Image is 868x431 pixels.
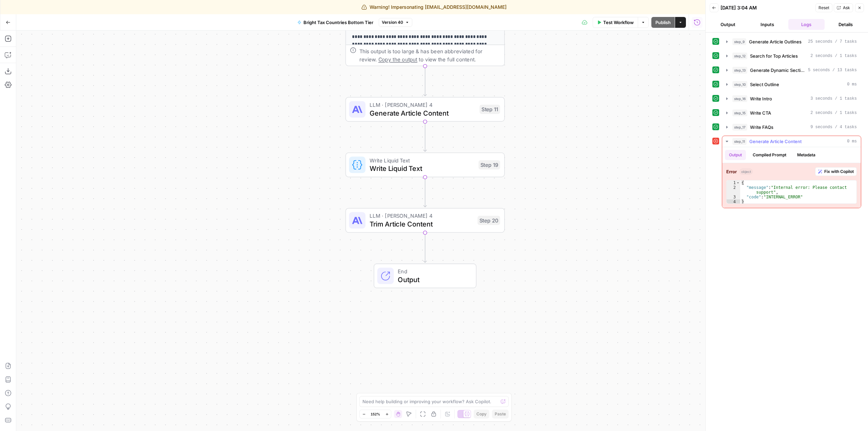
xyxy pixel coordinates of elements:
[371,411,380,417] span: 152%
[293,17,377,28] button: Bright Tax Countries Bottom Tier
[495,411,506,417] span: Paste
[750,95,772,102] span: Write Intro
[379,18,412,27] button: Version 40
[732,124,747,131] span: step_17
[725,150,746,160] button: Output
[722,93,861,104] button: 3 seconds / 1 tasks
[749,38,802,45] span: Generate Article Outlines
[382,19,403,25] span: Version 40
[722,65,861,76] button: 5 seconds / 13 tasks
[370,108,475,118] span: Generate Article Content
[593,17,638,28] button: Test Workflow
[815,167,857,176] button: Fix with Copilot
[478,160,500,169] div: Step 19
[726,168,737,175] strong: Error
[361,4,507,11] div: Warning! Impersonating [EMAIL_ADDRESS][DOMAIN_NAME]
[732,67,747,74] span: step_13
[788,19,825,30] button: Logs
[722,79,861,90] button: 0 ms
[722,122,861,133] button: 9 seconds / 4 tasks
[810,124,857,130] span: 9 seconds / 4 tasks
[815,3,832,12] button: Reset
[750,110,771,116] span: Write CTA
[750,124,773,131] span: Write FAQs
[476,411,487,417] span: Copy
[370,219,473,229] span: Trim Article Content
[423,177,427,207] g: Edge from step_19 to step_20
[492,410,509,418] button: Paste
[346,208,505,233] div: LLM · [PERSON_NAME] 4Trim Article ContentStep 20
[722,51,861,61] button: 2 seconds / 1 tasks
[810,110,857,116] span: 2 seconds / 1 tasks
[378,56,417,62] span: Copy the output
[370,212,473,220] span: LLM · [PERSON_NAME] 4
[750,81,779,88] span: Select Outline
[710,19,746,30] button: Output
[847,81,857,87] span: 0 ms
[810,96,857,102] span: 3 seconds / 1 tasks
[843,5,850,11] span: Ask
[303,19,373,26] span: Bright Tax Countries Bottom Tier
[477,216,500,225] div: Step 20
[749,150,790,160] button: Compiled Prompt
[732,138,747,145] span: step_11
[346,97,505,122] div: LLM · [PERSON_NAME] 4Generate Article ContentStep 11
[750,67,805,74] span: Generate Dynamic Sections
[474,410,489,418] button: Copy
[810,53,857,59] span: 2 seconds / 1 tasks
[732,110,747,116] span: step_15
[359,47,500,64] div: This output is too large & has been abbreviated for review. to view the full content.
[722,36,861,47] button: 25 seconds / 7 tasks
[423,66,427,96] g: Edge from step_17 to step_11
[722,107,861,118] button: 2 seconds / 1 tasks
[824,169,854,175] span: Fix with Copilot
[827,19,864,30] button: Details
[727,180,740,185] div: 1
[736,180,740,185] span: Toggle code folding, rows 1 through 4
[749,138,802,145] span: Generate Article Content
[847,138,857,144] span: 0 ms
[732,81,747,88] span: step_10
[727,185,740,195] div: 2
[749,19,786,30] button: Inputs
[732,38,746,45] span: step_9
[423,233,427,262] g: Edge from step_20 to end
[727,199,740,204] div: 4
[398,274,468,285] span: Output
[834,3,853,12] button: Ask
[398,267,468,275] span: End
[739,169,753,175] span: object
[655,19,671,26] span: Publish
[346,153,505,177] div: Write Liquid TextWrite Liquid TextStep 19
[722,147,861,208] div: 0 ms
[370,163,474,174] span: Write Liquid Text
[727,195,740,199] div: 3
[423,122,427,152] g: Edge from step_11 to step_19
[370,156,474,164] span: Write Liquid Text
[750,53,798,59] span: Search for Top Articles
[732,95,747,102] span: step_16
[808,39,857,45] span: 25 seconds / 7 tasks
[808,67,857,73] span: 5 seconds / 13 tasks
[370,101,475,109] span: LLM · [PERSON_NAME] 4
[479,105,500,114] div: Step 11
[793,150,820,160] button: Metadata
[722,136,861,147] button: 0 ms
[603,19,634,26] span: Test Workflow
[651,17,675,28] button: Publish
[818,5,829,11] span: Reset
[732,53,747,59] span: step_12
[346,263,505,288] div: EndOutput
